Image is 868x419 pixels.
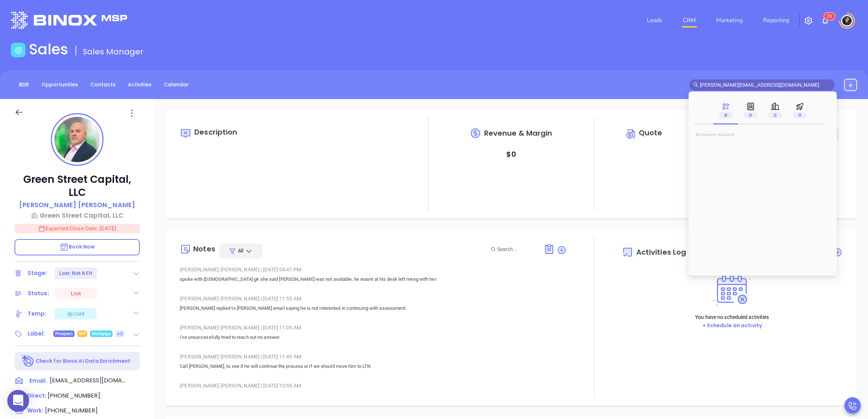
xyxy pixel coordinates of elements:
p: I've unsuccessfully tried to reach out no answer. [180,333,566,342]
span: | [261,383,262,389]
sup: 29 [824,13,835,20]
span: All [238,247,243,254]
p: Green Street Capital, LLC [15,173,140,199]
div: Stage: [28,268,47,279]
a: Reporting [760,13,792,28]
h1: Sales [29,41,68,58]
a: Activities [123,79,156,91]
span: search [693,82,698,87]
div: [PERSON_NAME] [PERSON_NAME] [DATE] 11:49 AM [180,351,566,362]
img: profile-user [54,117,100,162]
p: Check for Binox AI Data Enrichment [36,357,130,365]
input: Search... [497,245,536,253]
a: CRM [680,13,699,28]
img: Activities [713,272,752,307]
div: [PERSON_NAME] [PERSON_NAME] [DATE] 11:55 AM [180,293,566,304]
span: Description [194,127,237,137]
div: Temp: [28,308,46,319]
a: Opportunities [37,79,82,91]
span: 0 [768,112,782,118]
img: user [841,15,853,26]
div: Notes [193,245,215,252]
span: Direct : [27,392,46,399]
span: All search results 0 [695,132,735,137]
div: Label: [28,328,45,339]
div: Cold [66,309,84,318]
span: Mortgage [92,330,111,338]
div: [PERSON_NAME] [PERSON_NAME] [DATE] 04:47 PM [180,264,566,275]
img: Circle dollar [625,128,637,140]
span: 2 [827,14,830,19]
div: Lost: Not A Fit [59,267,93,279]
a: [PERSON_NAME] [PERSON_NAME] [19,200,135,210]
span: 0 [793,112,807,118]
span: Book Now [60,243,95,250]
span: [PHONE_NUMBER] [45,406,98,415]
a: BDR [15,79,33,91]
div: Status: [28,288,49,299]
input: Search… [700,81,831,89]
div: Lost [71,288,81,299]
span: 0 [719,112,733,118]
p: You have no scheduled activities [695,313,769,321]
span: NY [79,330,85,338]
span: Quote [639,128,662,138]
span: +2 [117,330,122,338]
button: + Schedule an activity [700,321,764,330]
img: iconNotification [821,16,830,25]
img: iconSetting [804,16,813,25]
p: $ 0 [506,148,516,161]
span: Work: [27,407,43,414]
a: Leads [644,13,665,28]
p: Expected Close Date: [DATE] [15,224,140,233]
span: 9 [830,14,832,19]
p: [PERSON_NAME] replied to [PERSON_NAME] email saying he is not interested in continuing with asses... [180,304,566,313]
a: Calendar [159,79,193,91]
p: Call [PERSON_NAME], to see if he will continue the process or if we should move him to LTN [180,362,566,371]
span: [EMAIL_ADDRESS][DOMAIN_NAME] [50,376,126,385]
span: Sales Manager [83,46,143,57]
span: | [261,354,262,360]
p: spoke with [DEMOGRAPHIC_DATA] gk she said [PERSON_NAME] was not available. he wasnt at his desk l... [180,275,566,284]
img: Ai-Enrich-DaqCidB-.svg [22,355,35,367]
span: [PHONE_NUMBER] [48,391,100,400]
p: [PERSON_NAME] [PERSON_NAME] [19,200,135,210]
a: Contacts [86,79,120,91]
img: logo [11,12,127,29]
span: Prospect [55,330,73,338]
span: 0 [743,112,757,118]
a: Marketing [713,13,746,28]
span: | [261,296,262,301]
a: Green Street Capital, LLC [15,210,140,220]
div: [PERSON_NAME] [PERSON_NAME] [DATE] 10:59 AM [180,380,566,391]
span: Email: [29,376,46,386]
div: [PERSON_NAME] [PERSON_NAME] [DATE] 11:05 AM [180,322,566,333]
span: | [261,267,262,272]
span: | [261,325,262,330]
span: Activities Log [636,248,686,256]
span: Revenue & Margin [484,130,552,137]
